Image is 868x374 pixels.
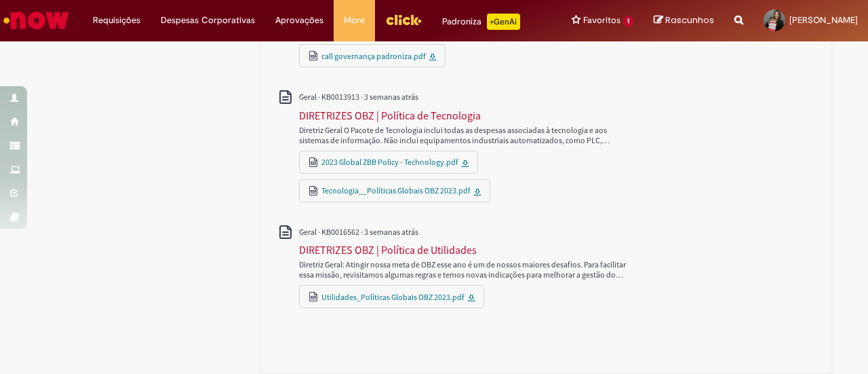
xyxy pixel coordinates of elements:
img: ServiceNow [1,7,71,34]
span: 1 [623,16,633,27]
img: click_logo_yellow_360x200.png [385,10,422,30]
a: Rascunhos [654,14,714,27]
span: Despesas Corporativas [161,14,255,27]
p: +GenAi [487,14,520,30]
span: Aprovações [275,14,323,27]
span: [PERSON_NAME] [789,14,858,26]
span: Favoritos [583,14,620,27]
span: Requisições [93,14,140,27]
div: Padroniza [442,14,520,30]
span: More [344,14,365,27]
span: Rascunhos [665,14,714,26]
